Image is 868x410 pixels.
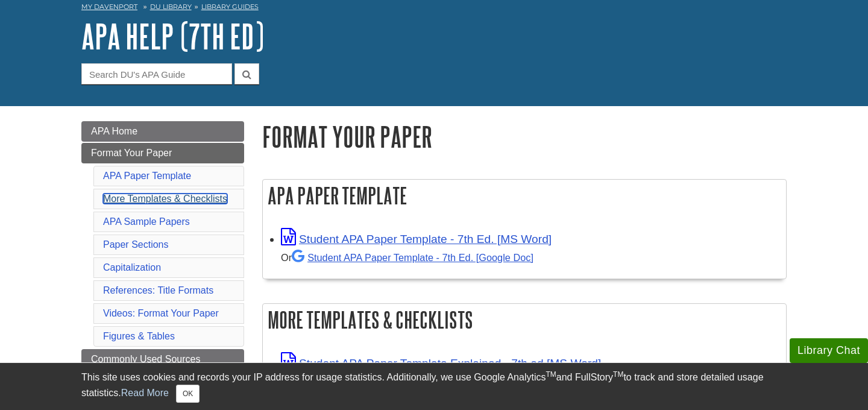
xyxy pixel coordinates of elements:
h1: Format Your Paper [262,121,787,152]
a: APA Sample Papers [103,216,190,227]
a: Read More [121,388,169,398]
sup: TM [546,370,556,379]
a: APA Home [81,121,244,142]
a: Link opens in new window [281,357,601,370]
a: Student APA Paper Template - 7th Ed. [Google Doc] [292,252,533,263]
a: My Davenport [81,2,137,12]
a: Videos: Format Your Paper [103,308,219,318]
sup: TM [613,370,623,379]
a: More Templates & Checklists [103,194,227,204]
span: Format Your Paper [91,148,172,158]
a: DU Library [150,2,192,11]
span: APA Home [91,126,137,136]
a: Link opens in new window [281,233,552,245]
a: APA Paper Template [103,171,191,181]
a: Format Your Paper [81,143,244,163]
span: Commonly Used Sources [91,354,200,364]
a: References: Title Formats [103,285,213,295]
a: Commonly Used Sources [81,349,244,370]
a: Library Guides [201,2,259,11]
button: Library Chat [790,338,868,363]
a: APA Help (7th Ed) [81,17,264,55]
button: Close [176,385,200,403]
input: Search DU's APA Guide [81,63,232,84]
small: Or [281,252,533,263]
a: Capitalization [103,262,161,273]
a: Paper Sections [103,239,169,250]
div: This site uses cookies and records your IP address for usage statistics. Additionally, we use Goo... [81,370,787,403]
h2: More Templates & Checklists [263,304,786,336]
a: Figures & Tables [103,331,175,341]
h2: APA Paper Template [263,180,786,212]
